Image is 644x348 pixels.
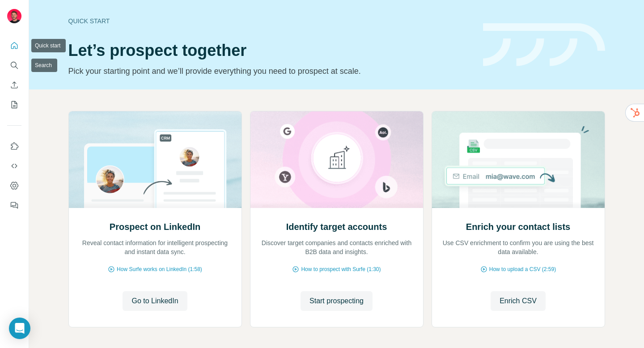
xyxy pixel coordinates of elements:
[68,65,472,77] p: Pick your starting point and we’ll provide everything you need to prospect at scale.
[123,291,187,311] button: Go to LinkedIn
[286,221,387,233] h2: Identify target accounts
[9,318,30,339] div: Open Intercom Messenger
[309,296,364,306] span: Start prospecting
[110,221,200,233] h2: Prospect on LinkedIn
[7,9,21,23] img: Avatar
[301,291,373,311] button: Start prospecting
[78,238,233,256] p: Reveal contact information for intelligent prospecting and instant data sync.
[117,265,202,273] span: How Surfe works on LinkedIn (1:58)
[491,291,546,311] button: Enrich CSV
[7,38,21,54] button: Quick start
[483,23,605,67] img: banner
[7,158,21,174] button: Use Surfe API
[7,178,21,194] button: Dashboard
[301,265,381,273] span: How to prospect with Surfe (1:30)
[432,111,605,208] img: Enrich your contact lists
[7,77,21,93] button: Enrich CSV
[68,111,242,208] img: Prospect on LinkedIn
[131,296,178,306] span: Go to LinkedIn
[7,197,21,213] button: Feedback
[489,265,556,273] span: How to upload a CSV (2:59)
[68,17,472,25] div: Quick start
[68,42,472,59] h1: Let’s prospect together
[441,238,596,256] p: Use CSV enrichment to confirm you are using the best data available.
[7,138,21,154] button: Use Surfe on LinkedIn
[7,57,21,73] button: Search
[250,111,424,208] img: Identify target accounts
[500,296,537,306] span: Enrich CSV
[259,238,414,256] p: Discover target companies and contacts enriched with B2B data and insights.
[7,97,21,113] button: My lists
[466,221,570,233] h2: Enrich your contact lists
